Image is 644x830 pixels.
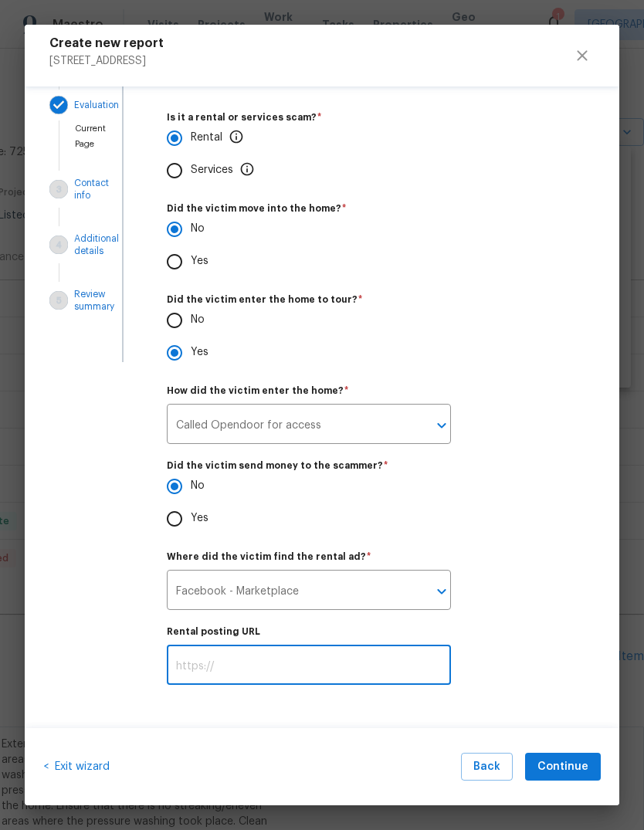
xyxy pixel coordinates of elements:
div: < [43,753,110,781]
span: Exit wizard [49,761,110,772]
label: Did the victim move into the home? [167,204,576,213]
p: No [191,221,205,237]
p: Contact info [74,177,109,202]
button: Continue [525,753,601,781]
p: Services [191,162,255,178]
p: No [191,312,205,328]
label: Where did the victim find the rental ad? [167,552,576,561]
text: 5 [56,296,62,305]
button: close [564,37,601,74]
label: Did the victim enter the home to tour? [167,295,576,304]
label: How did the victim enter the home? [167,386,576,395]
h5: Create new report [49,37,164,49]
p: Yes [191,344,208,361]
text: 4 [56,241,62,249]
label: Did the victim send money to the scammer? [167,461,576,470]
button: Evaluation [43,90,85,120]
button: Back [461,753,513,781]
text: 3 [56,185,62,194]
input: https:// [167,649,451,685]
label: Is it a rental or services scam? [167,113,576,122]
p: [STREET_ADDRESS] [49,49,164,66]
button: Contact info [43,171,85,208]
p: Rental [191,130,244,146]
p: Yes [191,253,208,269]
label: Rental posting URL [167,627,576,636]
p: Evaluation [74,99,119,111]
p: No [191,478,205,494]
p: Yes [191,510,208,527]
button: Additional details [43,226,85,263]
span: Continue [537,757,588,777]
p: Review summary [74,288,114,313]
button: Review summary [43,282,85,319]
button: Open [431,581,452,602]
button: Open [431,415,452,436]
span: Back [473,757,500,777]
span: Current Page [75,124,106,148]
p: Additional details [74,232,119,257]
